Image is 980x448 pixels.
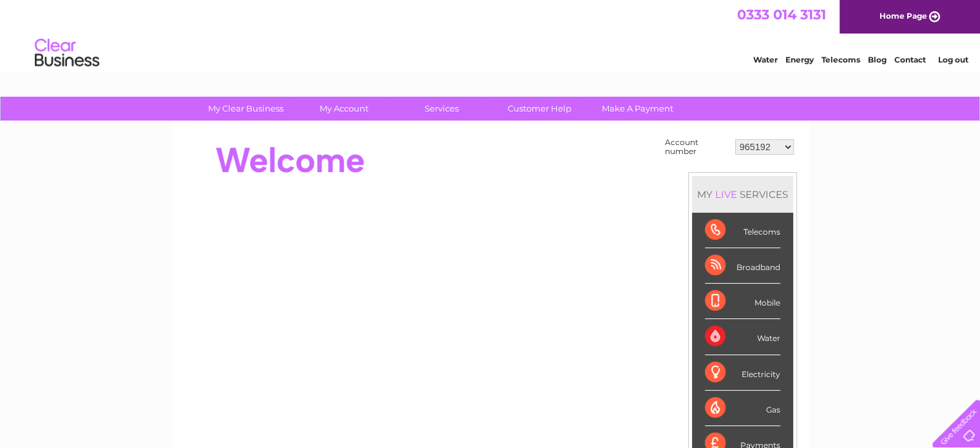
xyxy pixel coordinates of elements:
div: Mobile [705,284,780,319]
a: Telecoms [821,55,860,64]
td: Account number [662,135,732,159]
img: logo.png [34,34,100,73]
div: Clear Business is a trading name of Verastar Limited (registered in [GEOGRAPHIC_DATA] No. 3667643... [186,7,795,63]
a: My Clear Business [193,97,299,121]
div: Water [705,319,780,355]
a: My Account [291,97,397,121]
div: Telecoms [705,213,780,248]
a: Energy [785,55,814,64]
div: MY SERVICES [692,176,793,213]
div: Gas [705,391,780,426]
a: Blog [868,55,887,64]
a: Log out [937,55,968,64]
a: Contact [894,55,926,64]
a: Customer Help [486,97,593,121]
div: Electricity [705,355,780,391]
a: Water [753,55,778,64]
div: Broadband [705,248,780,284]
a: Make A Payment [584,97,691,121]
a: Services [389,97,495,121]
a: 0333 014 3131 [737,6,826,23]
div: LIVE [713,188,740,200]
